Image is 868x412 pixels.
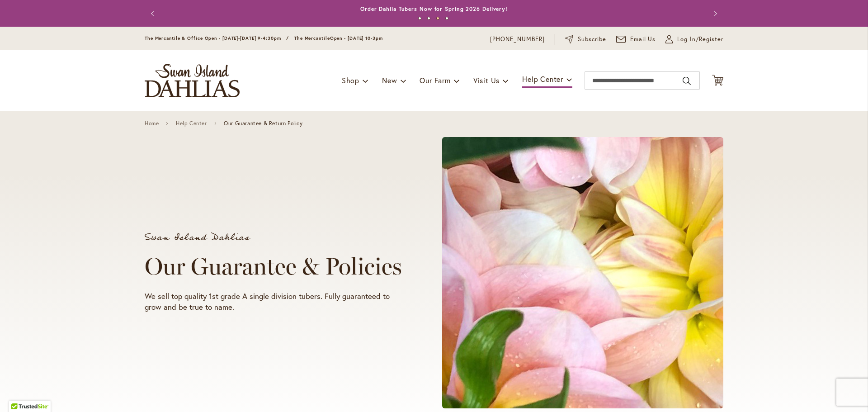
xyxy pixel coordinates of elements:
[176,120,207,127] a: Help Center
[490,35,545,44] a: [PHONE_NUMBER]
[420,76,450,85] span: Our Farm
[418,17,421,20] button: 1 of 4
[616,35,656,44] a: Email Us
[382,76,397,85] span: New
[630,35,656,44] span: Email Us
[565,35,606,44] a: Subscribe
[145,253,408,280] h1: Our Guarantee & Policies
[522,74,563,84] span: Help Center
[445,17,448,20] button: 4 of 4
[330,35,383,41] span: Open - [DATE] 10-3pm
[342,76,359,85] span: Shop
[224,120,302,127] span: Our Guarantee & Return Policy
[145,233,408,242] p: Swan Island Dahlias
[436,17,439,20] button: 3 of 4
[427,17,430,20] button: 2 of 4
[145,291,408,313] p: We sell top quality 1st grade A single division tubers. Fully guaranteed to grow and be true to n...
[473,76,500,85] span: Visit Us
[145,5,163,23] button: Previous
[665,35,723,44] a: Log In/Register
[578,35,606,44] span: Subscribe
[145,35,330,41] span: The Mercantile & Office Open - [DATE]-[DATE] 9-4:30pm / The Mercantile
[360,5,508,12] a: Order Dahlia Tubers Now for Spring 2026 Delivery!
[705,5,723,23] button: Next
[145,64,240,97] a: store logo
[145,120,159,127] a: Home
[677,35,723,44] span: Log In/Register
